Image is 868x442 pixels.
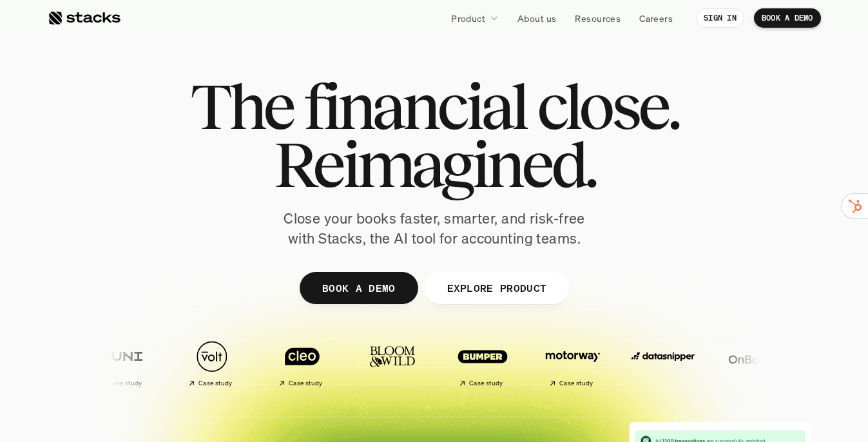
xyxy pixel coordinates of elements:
[80,334,164,392] a: Case study
[299,272,418,304] a: BOOK A DEMO
[424,272,569,304] a: EXPLORE PRODUCT
[198,380,232,387] h2: Case study
[517,12,556,25] p: About us
[531,334,615,392] a: Case study
[575,12,621,25] p: Resources
[559,380,593,387] h2: Case study
[322,278,395,297] p: BOOK A DEMO
[288,380,322,387] h2: Case study
[260,334,344,392] a: Case study
[704,14,737,23] p: SIGN IN
[567,6,628,30] a: Resources
[754,8,821,28] a: BOOK A DEMO
[639,12,673,25] p: Careers
[108,380,142,387] h2: Case study
[447,278,546,297] p: EXPLORE PRODUCT
[510,6,564,30] a: About us
[451,12,485,25] p: Product
[273,135,595,193] span: Reimagined.
[190,77,293,135] span: The
[273,209,595,249] p: Close your books faster, smarter, and risk-free with Stacks, the AI tool for accounting teams.
[537,77,679,135] span: close.
[304,77,526,135] span: financial
[696,8,744,28] a: SIGN IN
[632,6,680,30] a: Careers
[170,334,254,392] a: Case study
[468,380,503,387] h2: Case study
[762,14,813,23] p: BOOK A DEMO
[441,334,525,392] a: Case study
